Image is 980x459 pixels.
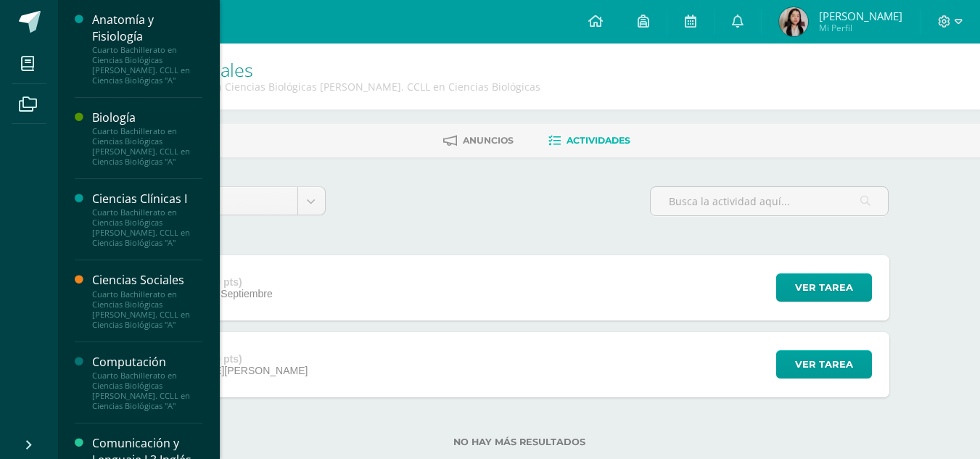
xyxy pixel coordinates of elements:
div: Cuarto Bachillerato en Ciencias Biológicas [PERSON_NAME]. CCLL en Ciencias Biológicas "A" [92,371,202,411]
div: Ciencias Sociales [92,272,202,289]
div: Cuarto Bachillerato en Ciencias Biológicas [PERSON_NAME]. CCLL en Ciencias Biológicas "A" [92,126,202,167]
a: BiologíaCuarto Bachillerato en Ciencias Biológicas [PERSON_NAME]. CCLL en Ciencias Biológicas "A" [92,109,202,167]
span: Anuncios [463,135,514,146]
span: Actividades [567,135,630,146]
div: Cuarto Bachillerato en Ciencias Biológicas Bach. CCLL en Ciencias Biológicas 'A' [113,80,544,107]
span: [DATE][PERSON_NAME] [192,365,308,376]
button: Ver tarea [776,350,872,379]
div: Ciencias Clínicas I [92,191,202,207]
div: Cuarto Bachillerato en Ciencias Biológicas [PERSON_NAME]. CCLL en Ciencias Biológicas "A" [92,289,202,330]
span: 05 de Septiembre [192,288,273,299]
span: Mi Perfil [819,22,902,34]
input: Busca la actividad aquí... [651,187,888,215]
span: Ver tarea [795,274,853,301]
img: 161f531451594815f15529220c9fb190.png [779,7,808,36]
a: Anatomía y FisiologíaCuarto Bachillerato en Ciencias Biológicas [PERSON_NAME]. CCLL en Ciencias B... [92,12,202,86]
label: No hay más resultados [149,437,889,447]
a: Anuncios [443,129,514,152]
a: Ciencias Clínicas ICuarto Bachillerato en Ciencias Biológicas [PERSON_NAME]. CCLL en Ciencias Bio... [92,191,202,248]
span: Unidad 4 [161,187,287,215]
div: Computación [92,354,202,371]
a: Ciencias SocialesCuarto Bachillerato en Ciencias Biológicas [PERSON_NAME]. CCLL en Ciencias Bioló... [92,272,202,329]
a: ComputaciónCuarto Bachillerato en Ciencias Biológicas [PERSON_NAME]. CCLL en Ciencias Biológicas "A" [92,354,202,411]
div: Anatomía y Fisiología [92,12,202,45]
a: Actividades [548,129,630,152]
div: Cuarto Bachillerato en Ciencias Biológicas [PERSON_NAME]. CCLL en Ciencias Biológicas "A" [92,45,202,86]
a: Unidad 4 [150,187,325,215]
div: Biología [92,109,202,126]
h1: Ciencias Sociales [113,59,544,80]
div: Cuarto Bachillerato en Ciencias Biológicas [PERSON_NAME]. CCLL en Ciencias Biológicas "A" [92,207,202,248]
span: Ver tarea [795,351,853,378]
span: [PERSON_NAME] [819,9,902,23]
button: Ver tarea [776,273,872,302]
div: Guia 1 [166,353,308,365]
